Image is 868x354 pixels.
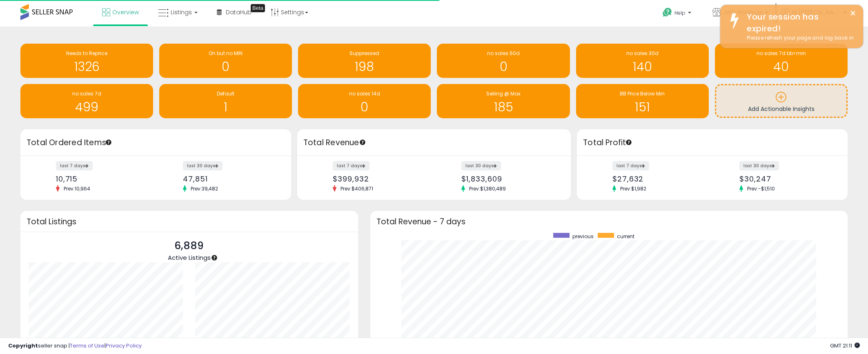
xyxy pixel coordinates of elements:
span: no sales 7d [72,90,101,97]
h3: Total Revenue [303,137,565,148]
span: Active Listings [168,253,211,262]
span: Listings [171,8,192,16]
span: Suppressed [349,50,379,57]
h1: 499 [24,100,149,114]
span: Needs to Reprice [66,50,107,57]
span: current [617,233,634,240]
h1: 40 [719,60,844,73]
label: last 30 days [183,161,223,170]
span: DataHub [226,8,251,16]
span: Add Actionable Insights [748,105,815,113]
h1: 185 [441,100,565,114]
label: last 7 days [56,161,93,170]
h1: 0 [302,100,427,114]
div: Please refresh your page and log back in [741,34,857,42]
label: last 30 days [739,161,779,170]
h1: 0 [441,60,565,73]
a: Add Actionable Insights [716,85,846,117]
span: Prev: 39,482 [187,185,222,192]
h1: 140 [580,60,705,73]
div: Tooltip anchor [359,139,366,146]
span: Prev: $1,982 [616,185,650,192]
a: Terms of Use [70,342,105,350]
h1: 1 [163,100,288,114]
a: Needs to Reprice 1326 [20,44,153,78]
div: Your session has expired! [741,11,857,34]
span: no sales 60d [487,50,520,57]
a: no sales 7d 499 [20,84,153,118]
button: × [850,8,856,18]
div: 10,715 [56,175,150,183]
h1: 0 [163,60,288,73]
h3: Total Ordered Items [27,137,285,148]
span: no sales 7d bb<min [757,50,806,57]
i: Get Help [662,7,672,18]
span: Selling @ Max [486,90,521,97]
div: Tooltip anchor [625,139,632,146]
h3: Total Revenue - 7 days [376,219,841,225]
div: Tooltip anchor [251,4,265,12]
strong: Copyright [8,342,38,350]
span: previous [572,233,594,240]
div: seller snap | | [8,342,142,350]
a: Default 1 [159,84,292,118]
div: Tooltip anchor [211,254,218,261]
a: Selling @ Max 185 [437,84,570,118]
span: 2025-09-11 21:11 GMT [830,342,860,350]
div: $399,932 [333,175,428,183]
label: last 30 days [461,161,501,170]
span: On but no MIN [209,50,243,57]
a: no sales 60d 0 [437,44,570,78]
a: Help [656,1,699,27]
span: Prev: 10,964 [60,185,94,192]
p: 6,889 [168,238,211,254]
a: no sales 30d 140 [576,44,709,78]
div: $27,632 [612,175,706,183]
div: Tooltip anchor [105,139,112,146]
span: Default [217,90,234,97]
span: no sales 30d [626,50,659,57]
span: BB Price Below Min [620,90,665,97]
span: Overview [112,8,139,16]
h1: 151 [580,100,705,114]
label: last 7 days [333,161,369,170]
label: last 7 days [612,161,649,170]
span: Help [674,9,685,16]
a: BB Price Below Min 151 [576,84,709,118]
span: Prev: -$1,510 [743,185,779,192]
span: no sales 14d [349,90,380,97]
div: $1,833,609 [461,175,556,183]
a: Privacy Policy [106,342,142,350]
a: On but no MIN 0 [159,44,292,78]
h1: 1326 [24,60,149,73]
a: no sales 7d bb<min 40 [715,44,848,78]
h1: 198 [302,60,427,73]
span: Prev: $406,871 [336,185,377,192]
a: no sales 14d 0 [298,84,431,118]
div: $30,247 [739,175,833,183]
div: 47,851 [183,175,277,183]
h3: Total Profit [583,137,841,148]
h3: Total Listings [27,219,352,225]
span: Prev: $1,380,489 [465,185,510,192]
a: Suppressed 198 [298,44,431,78]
